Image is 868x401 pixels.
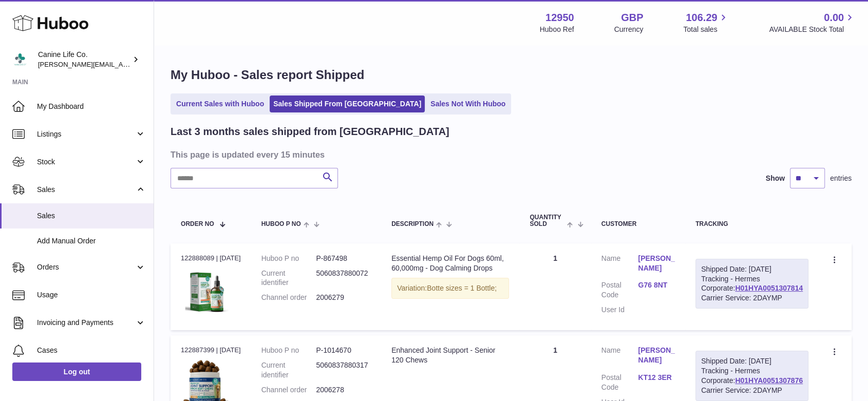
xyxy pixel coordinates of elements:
[173,96,268,112] a: Current Sales with Huboo
[316,360,371,380] dd: 5060837880317
[12,52,28,67] img: kevin@clsgltd.co.uk
[519,243,591,330] td: 1
[261,269,316,288] dt: Current identifier
[695,221,808,227] div: Tracking
[171,67,852,83] h1: My Huboo - Sales report Shipped
[37,236,146,246] span: Add Manual Order
[638,346,675,365] a: [PERSON_NAME]
[261,346,316,355] dt: Huboo P no
[638,254,675,273] a: [PERSON_NAME]
[181,266,232,317] img: clsg-1-pack-shot-in-2000x2000px.jpg
[391,278,509,299] div: Variation:
[427,284,497,292] span: Botte sizes = 1 Bottle;
[316,254,371,263] dd: P-867498
[37,102,146,111] span: My Dashboard
[545,11,574,25] strong: 12950
[316,385,371,395] dd: 2006278
[701,293,803,303] div: Carrier Service: 2DAYMP
[12,362,141,381] a: Log out
[37,211,146,221] span: Sales
[261,293,316,302] dt: Channel order
[530,214,564,227] span: Quantity Sold
[37,290,146,300] span: Usage
[38,50,130,69] div: Canine Life Co.
[270,96,425,112] a: Sales Shipped From [GEOGRAPHIC_DATA]
[391,346,509,365] div: Enhanced Joint Support - Senior 120 Chews
[638,373,675,383] a: KT12 3ER
[695,259,808,309] div: Tracking - Hermes Corporate:
[601,305,638,315] dt: User Id
[37,262,135,272] span: Orders
[769,11,856,34] a: 0.00 AVAILABLE Stock Total
[181,346,241,355] div: 122887399 | [DATE]
[735,376,803,385] a: H01HYA0051307876
[540,25,574,34] div: Huboo Ref
[261,221,301,227] span: Huboo P no
[769,25,856,34] span: AVAILABLE Stock Total
[316,346,371,355] dd: P-1014670
[601,373,638,392] dt: Postal Code
[37,318,135,328] span: Invoicing and Payments
[316,293,371,302] dd: 2006279
[695,351,808,401] div: Tracking - Hermes Corporate:
[601,280,638,300] dt: Postal Code
[171,149,849,160] h3: This page is updated every 15 minutes
[686,11,717,25] span: 106.29
[701,386,803,395] div: Carrier Service: 2DAYMP
[830,174,852,183] span: entries
[37,185,135,195] span: Sales
[621,11,643,25] strong: GBP
[391,254,509,273] div: Essential Hemp Oil For Dogs 60ml, 60,000mg - Dog Calming Drops
[601,346,638,368] dt: Name
[824,11,844,25] span: 0.00
[614,25,644,34] div: Currency
[683,11,729,34] a: 106.29 Total sales
[37,346,146,355] span: Cases
[391,221,433,227] span: Description
[38,60,206,68] span: [PERSON_NAME][EMAIL_ADDRESS][DOMAIN_NAME]
[427,96,509,112] a: Sales Not With Huboo
[261,254,316,263] dt: Huboo P no
[316,269,371,288] dd: 5060837880072
[181,254,241,263] div: 122888089 | [DATE]
[701,356,803,366] div: Shipped Date: [DATE]
[261,385,316,395] dt: Channel order
[601,254,638,276] dt: Name
[171,125,449,139] h2: Last 3 months sales shipped from [GEOGRAPHIC_DATA]
[37,157,135,167] span: Stock
[735,284,803,292] a: H01HYA0051307814
[683,25,729,34] span: Total sales
[766,174,785,183] label: Show
[601,221,675,227] div: Customer
[37,129,135,139] span: Listings
[261,360,316,380] dt: Current identifier
[701,264,803,274] div: Shipped Date: [DATE]
[638,280,675,290] a: G76 8NT
[181,221,214,227] span: Order No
